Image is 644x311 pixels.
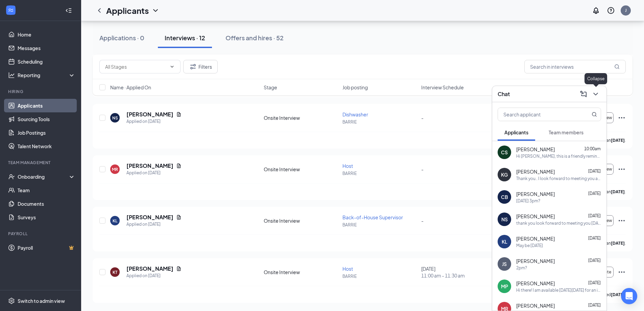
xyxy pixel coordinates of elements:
span: [DATE] [588,191,601,196]
div: Hi there! I am available [DATE][DATE] for an interview but right now I am in kitchener I am movin... [516,287,601,293]
h5: [PERSON_NAME] [126,214,173,221]
button: ComposeMessage [578,89,589,99]
a: Applicants [18,99,75,112]
span: [DATE] [588,303,601,308]
p: BARRIE [342,171,417,176]
a: Sourcing Tools [18,112,75,126]
div: [DATE] [421,265,496,279]
h5: [PERSON_NAME] [126,162,173,170]
span: [DATE] [588,169,601,174]
p: BARRIE [342,119,417,125]
svg: ChevronDown [592,90,600,98]
span: Name · Applied On [110,84,151,91]
div: thank you look forward to meeting you [DATE] at 3pm [516,220,601,226]
span: [DATE] [588,213,601,218]
svg: Filter [189,63,197,71]
b: [DATE] [611,189,625,194]
div: CS [501,149,508,156]
div: Reporting [18,72,76,79]
div: [DATE] 3pm? [516,198,540,204]
button: Filter Filters [183,60,218,73]
span: Back-of-House Supervisor [342,214,403,220]
div: KL [113,218,117,224]
div: Switch to admin view [18,297,65,304]
a: Scheduling [18,55,75,68]
a: ChevronLeft [95,6,103,15]
h3: Chat [498,90,510,98]
span: [PERSON_NAME] [516,280,555,287]
span: [PERSON_NAME] [516,302,555,309]
span: [PERSON_NAME] [516,191,555,197]
span: Interview Schedule [421,84,464,91]
svg: ChevronDown [169,64,175,69]
span: 10:00am [584,146,601,151]
div: Open Intercom Messenger [621,288,637,304]
div: KG [501,171,508,178]
div: MP [501,283,508,290]
svg: Document [176,112,182,117]
div: Interviews · 12 [165,34,205,42]
a: Talent Network [18,139,75,153]
span: Host [342,266,353,272]
div: Hiring [8,89,74,94]
span: [DATE] [588,236,601,241]
span: [DATE] [588,258,601,263]
svg: Ellipses [618,268,626,276]
svg: Document [176,215,182,220]
a: Job Postings [18,126,75,139]
div: MR [112,166,118,172]
svg: Ellipses [618,217,626,225]
div: Onsite Interview [264,166,338,173]
span: Team members [549,129,583,135]
svg: Ellipses [618,114,626,122]
span: - [421,166,424,172]
svg: Document [176,266,182,271]
svg: MagnifyingGlass [592,112,597,117]
div: CB [501,194,508,200]
span: - [421,218,424,224]
span: Applicants [504,129,528,135]
span: Stage [264,84,277,91]
div: J [625,7,627,13]
div: Onsite Interview [264,217,338,224]
span: [DATE] [588,280,601,285]
div: Applied on [DATE] [126,170,182,176]
div: Offers and hires · 52 [225,34,284,42]
svg: ComposeMessage [579,90,588,98]
input: Search in interviews [524,60,626,73]
a: Documents [18,197,75,210]
svg: UserCheck [8,173,15,180]
span: [PERSON_NAME] [516,258,555,264]
input: All Stages [105,63,167,70]
a: Messages [18,41,75,55]
h5: [PERSON_NAME] [126,111,173,118]
div: Thank you.. I look forward to meeting you as well. [516,176,601,181]
span: Job posting [342,84,368,91]
b: [DATE] [611,241,625,246]
span: Score [500,84,514,91]
div: Onsite Interview [264,269,338,275]
button: ChevronDown [590,89,601,99]
h1: Applicants [106,5,149,16]
div: KT [113,269,117,275]
div: Onsite Interview [264,114,338,121]
div: NS [112,115,118,121]
h5: [PERSON_NAME] [126,265,173,272]
span: [PERSON_NAME] [516,235,555,242]
svg: ChevronDown [151,6,160,15]
a: Surveys [18,210,75,224]
div: Payroll [8,231,74,237]
svg: Collapse [65,7,72,14]
span: - [421,115,424,121]
p: BARRIE [342,273,417,279]
div: KL [502,238,507,245]
span: [PERSON_NAME] [516,146,555,153]
div: Applied on [DATE] [126,221,182,228]
span: [PERSON_NAME] [516,168,555,175]
svg: Settings [8,297,15,304]
span: 11:00 am - 11:30 am [421,272,496,279]
svg: Analysis [8,72,15,79]
svg: Notifications [592,6,600,15]
span: Dishwasher [342,111,368,117]
b: [DATE] [611,292,625,297]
